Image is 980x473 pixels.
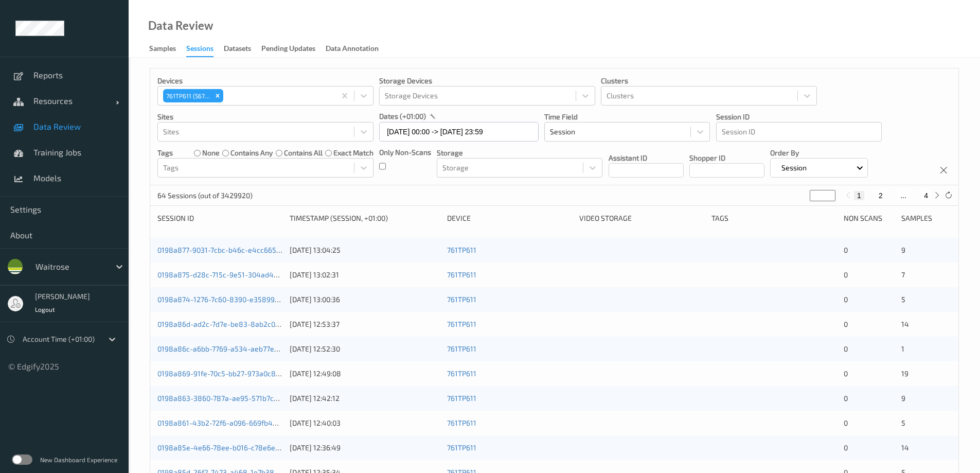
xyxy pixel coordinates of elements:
[379,147,431,157] p: Only Non-Scans
[148,21,213,31] div: Data Review
[447,295,476,304] a: 761TP611
[901,369,908,378] span: 19
[544,112,710,122] p: Time Field
[876,191,886,200] button: 2
[901,418,905,427] span: 5
[778,163,810,173] p: Session
[844,443,848,452] span: 0
[157,394,298,402] a: 0198a863-3860-787a-ae95-571b7cea837e
[326,43,379,56] div: Data Annotation
[290,213,440,223] div: Timestamp (Session, +01:00)
[157,270,298,279] a: 0198a875-d28c-715c-9e51-304ad4bce465
[447,270,476,279] a: 761TP611
[149,43,176,56] div: Samples
[157,148,173,158] p: Tags
[186,42,224,57] a: Sessions
[844,320,848,328] span: 0
[447,369,476,378] a: 761TP611
[844,344,848,353] span: 0
[290,393,440,404] div: [DATE] 12:42:12
[844,213,894,223] div: Non Scans
[447,344,476,353] a: 761TP611
[901,344,904,353] span: 1
[157,190,253,201] p: 64 Sessions (out of 3429920)
[290,294,440,305] div: [DATE] 13:00:36
[290,270,440,280] div: [DATE] 13:02:31
[186,43,213,57] div: Sessions
[212,89,223,102] div: Remove 761TP611 (5674)
[261,42,326,56] a: Pending Updates
[333,148,373,158] label: exact match
[447,213,572,223] div: Device
[921,191,931,200] button: 4
[261,43,315,56] div: Pending Updates
[901,246,905,254] span: 9
[689,153,764,163] p: Shopper ID
[447,418,476,427] a: 761TP611
[716,112,882,122] p: Session ID
[901,295,905,304] span: 5
[224,42,261,56] a: Datasets
[609,153,684,163] p: Assistant ID
[157,320,299,328] a: 0198a86d-ad2c-7d7e-be83-8ab2c06c5630
[901,320,909,328] span: 14
[157,295,298,304] a: 0198a874-1276-7c60-8390-e358992e51e6
[290,319,440,329] div: [DATE] 12:53:37
[844,270,848,279] span: 0
[157,112,373,122] p: Sites
[290,245,440,255] div: [DATE] 13:04:25
[157,344,299,353] a: 0198a86c-a6bb-7769-a534-aeb77ee42edc
[202,148,220,158] label: none
[230,148,273,158] label: contains any
[447,394,476,402] a: 761TP611
[379,76,595,86] p: Storage Devices
[157,76,373,86] p: Devices
[844,369,848,378] span: 0
[157,418,297,427] a: 0198a861-43b2-72f6-a096-669fb495379d
[290,344,440,354] div: [DATE] 12:52:30
[601,76,817,86] p: Clusters
[290,369,440,379] div: [DATE] 12:49:08
[157,443,299,452] a: 0198a85e-4e66-78ee-b016-c78e6efe2e24
[711,213,836,223] div: Tags
[157,213,282,223] div: Session ID
[901,394,905,402] span: 9
[844,418,848,427] span: 0
[897,191,910,200] button: ...
[290,418,440,428] div: [DATE] 12:40:03
[447,246,476,254] a: 761TP611
[149,42,186,56] a: Samples
[901,443,909,452] span: 14
[447,443,476,452] a: 761TP611
[157,369,296,378] a: 0198a869-91fe-70c5-bb27-973a0c899d63
[854,191,864,200] button: 1
[163,89,212,102] div: 761TP611 (5674)
[379,111,426,121] p: dates (+01:00)
[224,43,251,56] div: Datasets
[447,320,476,328] a: 761TP611
[901,270,905,279] span: 7
[284,148,323,158] label: contains all
[844,295,848,304] span: 0
[844,246,848,254] span: 0
[770,148,868,158] p: Order By
[157,246,294,254] a: 0198a877-9031-7cbc-b46c-e4cc6657ac7f
[437,148,602,158] p: Storage
[901,213,951,223] div: Samples
[326,42,389,56] a: Data Annotation
[844,394,848,402] span: 0
[290,443,440,453] div: [DATE] 12:36:49
[579,213,704,223] div: Video Storage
